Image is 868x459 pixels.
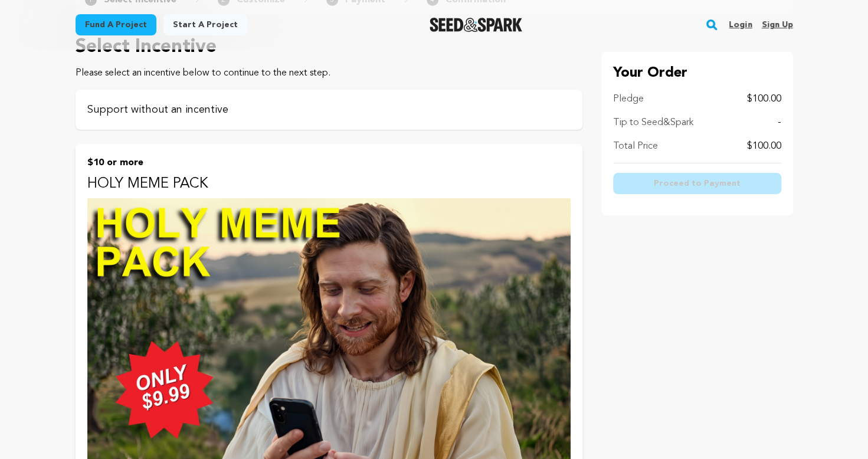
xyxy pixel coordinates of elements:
p: Total Price [613,139,658,153]
button: Proceed to Payment [613,173,781,194]
p: Your Order [613,64,781,83]
a: Login [729,15,752,34]
p: Please select an incentive below to continue to the next step. [76,66,582,80]
p: $100.00 [747,92,781,106]
p: HOLY MEME PACK [87,175,571,194]
a: Fund a project [76,14,156,35]
a: Sign up [761,15,792,34]
img: Seed&Spark Logo Dark Mode [430,18,522,32]
p: $10 or more [87,156,571,170]
p: Tip to Seed&Spark [613,116,693,130]
p: Pledge [613,92,644,106]
p: - [778,116,781,130]
a: Start a project [163,14,247,35]
span: Proceed to Payment [654,178,741,189]
a: Seed&Spark Homepage [430,18,522,32]
p: $100.00 [747,139,781,153]
p: Support without an incentive [87,101,571,118]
